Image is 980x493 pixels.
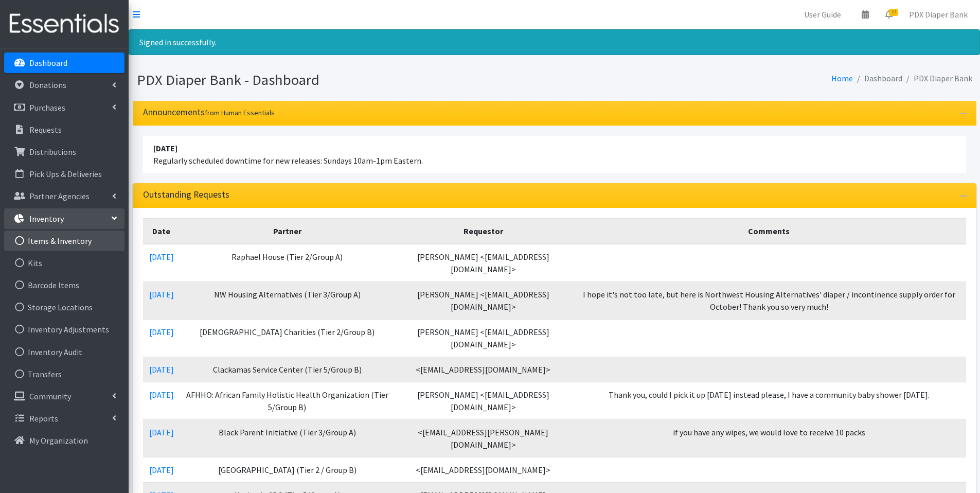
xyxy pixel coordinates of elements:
[180,419,395,457] td: Black Parent Initiative (Tier 3/Group A)
[137,71,551,89] h1: PDX Diaper Bank - Dashboard
[395,382,573,419] td: [PERSON_NAME] <[EMAIL_ADDRESS][DOMAIN_NAME]>
[4,52,124,73] a: Dashboard
[395,319,573,357] td: [PERSON_NAME] <[EMAIL_ADDRESS][DOMAIN_NAME]>
[29,147,76,157] p: Distributions
[853,71,902,86] li: Dashboard
[149,289,174,300] a: [DATE]
[4,319,124,340] a: Inventory Adjustments
[395,281,573,319] td: [PERSON_NAME] <[EMAIL_ADDRESS][DOMAIN_NAME]>
[143,107,275,118] h3: Announcements
[205,108,275,117] small: from Human Essentials
[395,244,573,282] td: [PERSON_NAME] <[EMAIL_ADDRESS][DOMAIN_NAME]>
[29,214,64,224] p: Inventory
[796,4,849,25] a: User Guide
[889,9,898,16] span: 10
[902,71,972,86] li: PDX Diaper Bank
[143,136,966,173] li: Regularly scheduled downtime for new releases: Sundays 10am-1pm Eastern.
[149,252,174,262] a: [DATE]
[149,364,174,375] a: [DATE]
[180,319,395,357] td: [DEMOGRAPHIC_DATA] Charities (Tier 2/Group B)
[180,244,395,282] td: Raphael House (Tier 2/Group A)
[572,382,966,419] td: Thank you, could I pick it up [DATE] instead please, I have a community baby shower [DATE].
[180,382,395,419] td: AFHHO: African Family Holistic Health Organization (Tier 5/Group B)
[29,391,71,401] p: Community
[153,143,177,153] strong: [DATE]
[29,58,67,68] p: Dashboard
[129,29,980,55] div: Signed in successfully.
[4,364,124,384] a: Transfers
[4,342,124,362] a: Inventory Audit
[29,102,65,113] p: Purchases
[29,169,102,179] p: Pick Ups & Deliveries
[572,419,966,457] td: if you have any wipes, we would love to receive 10 packs
[4,208,124,229] a: Inventory
[395,357,573,382] td: <[EMAIL_ADDRESS][DOMAIN_NAME]>
[4,430,124,451] a: My Organization
[572,218,966,244] th: Comments
[4,231,124,251] a: Items & Inventory
[4,164,124,184] a: Pick Ups & Deliveries
[149,427,174,437] a: [DATE]
[29,80,66,90] p: Donations
[180,281,395,319] td: NW Housing Alternatives (Tier 3/Group A)
[4,7,124,41] img: HumanEssentials
[29,191,90,201] p: Partner Agencies
[143,189,229,200] h3: Outstanding Requests
[4,275,124,295] a: Barcode Items
[180,457,395,482] td: [GEOGRAPHIC_DATA] (Tier 2 / Group B)
[143,218,180,244] th: Date
[395,218,573,244] th: Requestor
[901,4,976,25] a: PDX Diaper Bank
[4,253,124,273] a: Kits
[4,386,124,407] a: Community
[149,327,174,337] a: [DATE]
[4,186,124,206] a: Partner Agencies
[4,119,124,140] a: Requests
[149,390,174,400] a: [DATE]
[29,435,88,446] p: My Organization
[395,419,573,457] td: <[EMAIL_ADDRESS][PERSON_NAME][DOMAIN_NAME]>
[4,408,124,429] a: Reports
[180,218,395,244] th: Partner
[572,281,966,319] td: I hope it's not too late, but here is Northwest Housing Alternatives' diaper / incontinence suppl...
[29,413,58,424] p: Reports
[4,297,124,318] a: Storage Locations
[4,97,124,118] a: Purchases
[395,457,573,482] td: <[EMAIL_ADDRESS][DOMAIN_NAME]>
[4,142,124,162] a: Distributions
[877,4,901,25] a: 10
[29,125,62,135] p: Requests
[149,465,174,475] a: [DATE]
[831,73,853,83] a: Home
[180,357,395,382] td: Clackamas Service Center (Tier 5/Group B)
[4,75,124,95] a: Donations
